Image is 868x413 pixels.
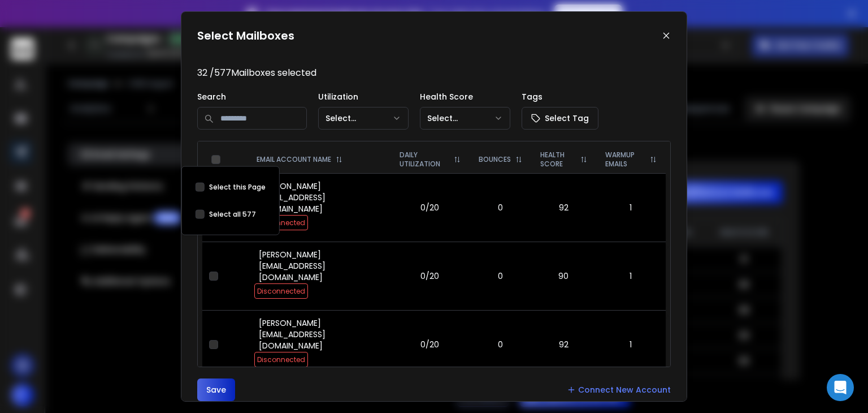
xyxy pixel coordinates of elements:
p: DAILY UTILIZATION [400,150,449,169]
td: 92 [531,310,596,378]
p: Utilization [318,91,409,102]
span: Disconnected [254,352,308,367]
span: Disconnected [254,283,308,299]
p: BOUNCES [479,155,511,164]
a: Connect New Account [567,384,671,395]
button: Select... [420,107,510,130]
td: 1 [596,242,666,310]
td: 92 [531,173,596,242]
label: Select this Page [209,183,266,192]
td: 0/20 [390,173,470,242]
td: 0/20 [390,242,470,310]
div: Open Intercom Messenger [827,374,854,401]
td: 90 [531,242,596,310]
p: 0 [476,202,524,213]
p: 0 [476,270,524,282]
label: Select all 577 [209,210,256,219]
p: 0 [476,339,524,350]
p: [PERSON_NAME][EMAIL_ADDRESS][DOMAIN_NAME] [259,180,384,214]
p: HEALTH SCORE [540,150,576,169]
button: Save [197,378,235,401]
p: Search [197,91,307,102]
h1: Select Mailboxes [197,28,294,44]
div: EMAIL ACCOUNT NAME [257,155,381,164]
span: Disconnected [254,215,308,230]
td: 0/20 [390,310,470,378]
p: [PERSON_NAME][EMAIL_ADDRESS][DOMAIN_NAME] [259,317,384,351]
button: Select Tag [522,107,598,130]
p: 32 / 577 Mailboxes selected [197,66,671,80]
p: [PERSON_NAME][EMAIL_ADDRESS][DOMAIN_NAME] [259,249,384,283]
p: Health Score [420,91,510,102]
td: 1 [596,310,666,378]
td: 1 [596,173,666,242]
button: Select... [318,107,409,130]
p: WARMUP EMAILS [605,150,645,169]
p: Tags [522,91,598,102]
